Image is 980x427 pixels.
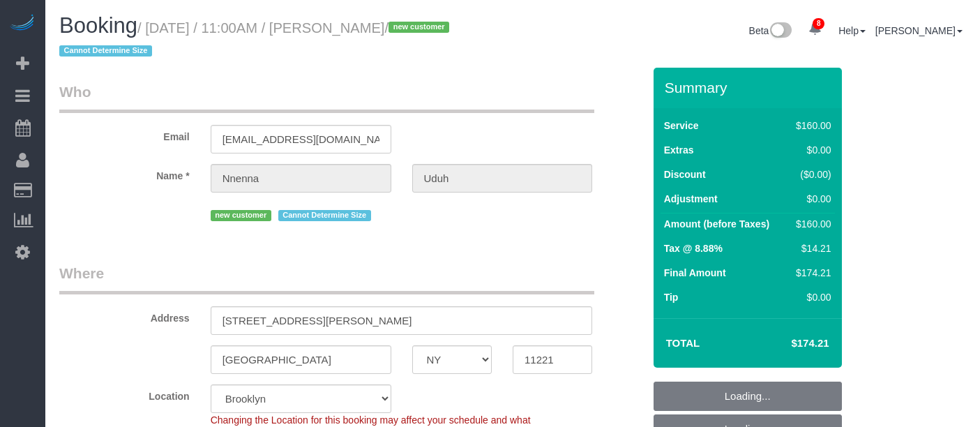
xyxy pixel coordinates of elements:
[666,337,700,349] strong: Total
[664,167,706,181] label: Discount
[8,14,36,33] img: Automaid Logo
[664,192,718,206] label: Adjustment
[790,217,831,231] div: $160.00
[59,263,594,294] legend: Where
[801,14,829,45] a: 8
[790,192,831,206] div: $0.00
[59,13,137,38] span: Booking
[790,241,831,255] div: $14.21
[59,45,152,57] span: Cannot Determine Size
[59,20,453,59] small: / [DATE] / 11:00AM / [PERSON_NAME]
[790,290,831,304] div: $0.00
[389,22,449,33] span: new customer
[664,143,694,157] label: Extras
[49,384,200,403] label: Location
[875,25,963,36] a: [PERSON_NAME]
[749,338,829,350] h4: $174.21
[412,164,593,193] input: Last Name
[664,119,699,133] label: Service
[790,266,831,280] div: $174.21
[211,125,391,153] input: Email
[664,217,769,231] label: Amount (before Taxes)
[211,164,391,193] input: First Name
[664,290,679,304] label: Tip
[790,119,831,133] div: $160.00
[838,25,866,36] a: Help
[813,18,824,29] span: 8
[749,25,792,36] a: Beta
[769,22,792,40] img: New interface
[211,210,271,221] span: new customer
[211,345,391,374] input: City
[665,80,835,96] h3: Summary
[49,306,200,325] label: Address
[278,210,371,221] span: Cannot Determine Size
[49,164,200,183] label: Name *
[664,266,726,280] label: Final Amount
[49,125,200,144] label: Email
[790,167,831,181] div: ($0.00)
[513,345,592,374] input: Zip Code
[59,82,594,113] legend: Who
[664,241,723,255] label: Tax @ 8.88%
[790,143,831,157] div: $0.00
